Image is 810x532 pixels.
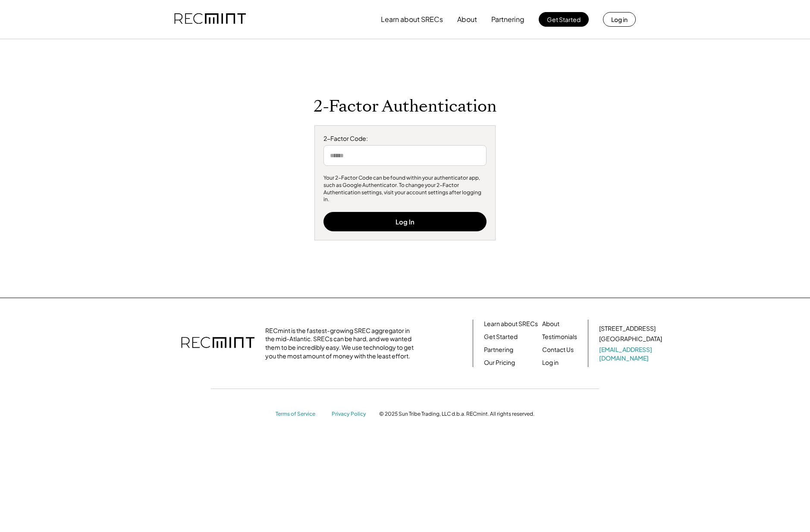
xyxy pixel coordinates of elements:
div: [GEOGRAPHIC_DATA] [599,335,662,343]
button: Learn about SRECs [381,11,443,28]
a: Privacy Policy [332,411,370,418]
div: 2-Factor Code: [323,134,487,143]
button: Partnering [491,11,524,28]
a: [EMAIL_ADDRESS][DOMAIN_NAME] [599,345,664,362]
img: recmint-logotype%403x.png [181,328,254,358]
a: Testimonials [542,333,577,341]
img: recmint-logotype%403x.png [174,5,246,34]
a: Our Pricing [484,358,515,367]
div: © 2025 Sun Tribe Trading, LLC d.b.a. RECmint. All rights reserved. [379,411,534,417]
div: Your 2-Factor Code can be found within your authenticator app, such as Google Authenticator. To c... [323,174,487,203]
a: Contact Us [542,345,574,354]
button: Get Started [539,12,589,27]
a: Learn about SRECs [484,320,538,328]
h1: 2-Factor Authentication [314,96,497,117]
button: Log in [603,12,636,27]
a: Partnering [484,345,513,354]
a: Log in [542,358,559,367]
div: RECmint is the fastest-growing SREC aggregator in the mid-Atlantic. SRECs can be hard, and we wan... [265,327,418,360]
a: Terms of Service [276,411,323,418]
a: About [542,320,559,328]
button: Log In [323,212,487,231]
a: Get Started [484,333,518,341]
div: [STREET_ADDRESS] [599,324,656,333]
button: About [457,11,477,28]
